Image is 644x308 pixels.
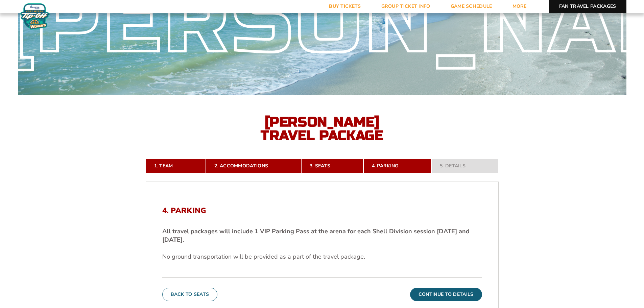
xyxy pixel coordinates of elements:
a: 2. Accommodations [206,159,301,173]
button: Continue To Details [410,288,482,301]
button: Back To Seats [162,288,218,301]
p: No ground transportation will be provided as a part of the travel package. [162,253,482,261]
img: Women's Fort Myers Tip-Off [20,3,50,30]
a: 3. Seats [301,159,363,173]
strong: All travel packages will include 1 VIP Parking Pass at the arena for each Shell Division session ... [162,227,470,244]
a: 1. Team [146,159,206,173]
h2: 4. Parking [162,206,482,215]
h2: [PERSON_NAME] Travel Package [248,115,397,142]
